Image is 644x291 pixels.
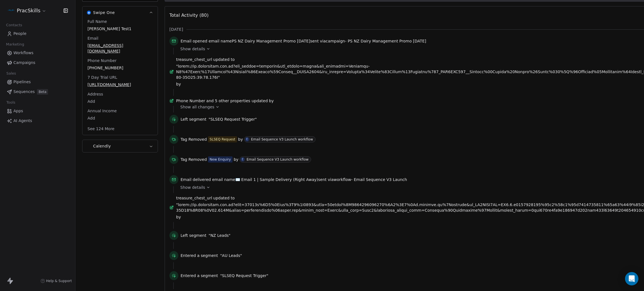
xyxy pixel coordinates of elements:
span: Email [86,35,100,41]
span: by [176,214,181,220]
span: treasure_chest_url [176,57,212,62]
span: PracSkills [17,7,41,14]
span: Entered a segment [181,253,218,258]
button: See 124 More [84,124,118,134]
a: Apps [4,106,71,116]
img: Swipe One [87,11,91,15]
div: Open Intercom Messenger [625,272,638,285]
span: Sales [4,69,18,78]
span: updated to [213,57,235,62]
span: treasure_chest_url [176,195,212,201]
span: Entered a segment [181,273,218,278]
span: [EMAIL_ADDRESS][DOMAIN_NAME] [87,43,153,54]
span: Add [87,99,153,104]
span: [URL][DOMAIN_NAME] [87,82,153,87]
span: by [238,137,243,142]
span: Beta [37,89,48,95]
span: Phone Number [176,98,205,104]
a: AI Agents [4,116,71,125]
span: Email Sequence V3 Launch [354,177,407,182]
span: Swipe One [93,10,115,15]
span: and 5 other properties updated [206,98,268,104]
span: Add [87,115,153,121]
span: Help & Support [46,279,72,283]
button: PracSkills [7,6,48,15]
span: Left segment [181,233,206,238]
span: Email delivered [181,177,211,182]
span: "NZ Leads" [209,233,230,238]
div: E [246,137,248,142]
div: New Enquiry [210,157,231,162]
span: PS NZ Dairy Management Promo [DATE] [232,39,310,43]
span: by [176,81,181,87]
span: Campaigns [13,60,35,66]
span: AI Agents [13,118,32,124]
span: "AU Leads" [220,253,242,258]
span: Workflows [13,50,34,56]
span: Pipelines [13,79,31,85]
div: Email Sequence V3 Launch workflow [247,158,309,161]
span: Sequences [13,89,35,95]
span: Marketing [4,40,27,49]
span: email name sent via campaign - [181,38,426,44]
span: "SLSEQ Request Trigger" [209,116,257,122]
a: SequencesBeta [4,87,71,96]
a: Campaigns [4,58,71,67]
span: Apps [13,108,23,114]
span: updated to [213,195,235,201]
span: Annual Income [86,108,118,114]
span: Contacts [4,21,25,29]
span: Calendly [93,143,111,149]
span: ✉️ Email 1 | Sample Delivery (Right Away) [235,177,318,182]
span: Show details [180,46,205,52]
div: SLSEQ Request [210,137,235,142]
span: Show all changes [180,104,214,110]
div: Swipe OneSwipe One [82,19,158,135]
img: PracSkills%20Email%20Display%20Picture.png [8,7,15,14]
span: 7 Day Trial URL [86,75,118,80]
span: Total Activity (80) [169,13,209,18]
img: Calendly [87,144,91,148]
span: Left segment [181,116,206,122]
span: Phone Number [86,58,118,63]
div: Email Sequence V3 Launch workflow [251,137,313,141]
button: CalendlyCalendly [82,140,158,152]
span: Tag Removed [181,157,207,162]
span: [DATE] [169,27,183,32]
span: PS NZ Dairy Management Promo [DATE] [348,39,426,43]
span: [PHONE_NUMBER] [87,65,153,71]
span: by [269,98,274,104]
span: email name sent via workflow - [181,177,407,182]
span: Show details [180,185,205,190]
span: Tag Removed [181,137,207,142]
div: E [242,157,243,162]
span: [PERSON_NAME] Test1 [87,26,153,32]
span: by [234,157,238,162]
span: Tools [4,98,18,107]
span: People [13,31,27,37]
a: Pipelines [4,77,71,87]
span: Full Name [86,19,108,24]
span: Email opened [181,39,207,43]
span: Address [86,91,104,97]
button: Swipe OneSwipe One [82,6,158,19]
span: "SLSEQ Request Trigger" [220,273,268,278]
a: Workflows [4,48,71,58]
a: Help & Support [41,279,72,283]
a: People [4,29,71,38]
